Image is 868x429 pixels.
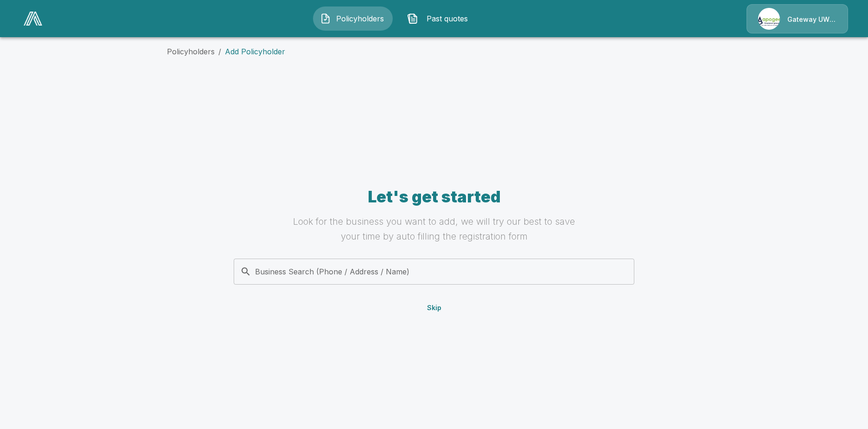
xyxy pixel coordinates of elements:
h6: Look for the business you want to add, we will try our best to save your time by auto filling the... [287,214,581,244]
button: Policyholders IconPolicyholders [313,6,393,31]
img: AA Logo [24,12,42,26]
h4: Let's get started [287,187,581,207]
span: Policyholders [335,13,386,24]
img: Policyholders Icon [320,13,331,24]
span: Past quotes [422,13,473,24]
nav: breadcrumb [167,46,701,57]
a: Policyholders [167,47,215,56]
img: Past quotes Icon [407,13,418,24]
li: / [218,46,221,57]
button: Skip [419,299,449,317]
button: Past quotes IconPast quotes [400,6,480,31]
p: Add Policyholder [225,46,285,57]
